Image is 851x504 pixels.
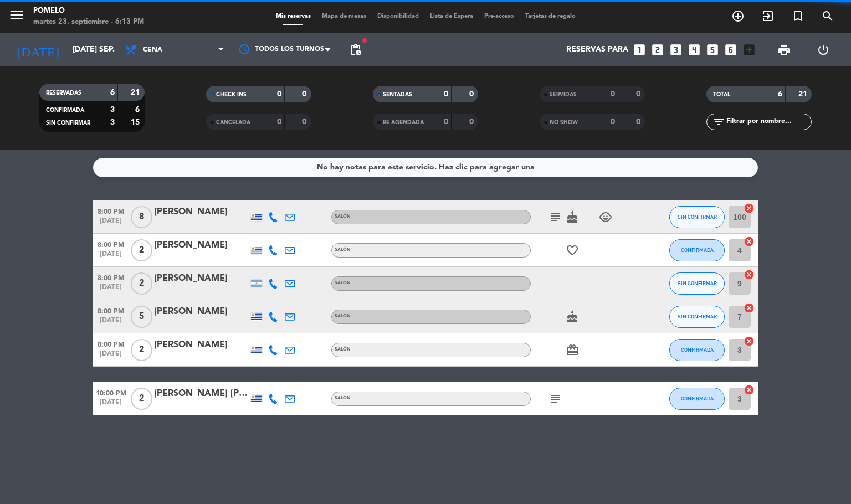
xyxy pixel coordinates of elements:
i: menu [8,7,25,23]
span: Cena [143,46,162,54]
input: Filtrar por nombre... [725,116,811,128]
span: Lista de Espera [424,13,479,19]
div: [PERSON_NAME] [154,238,248,253]
strong: 0 [611,118,615,126]
i: looks_two [650,43,665,57]
span: Salón [335,396,351,400]
i: subject [549,392,562,405]
button: CONFIRMADA [669,339,725,361]
span: 5 [131,306,152,328]
span: Salón [335,214,351,219]
i: looks_4 [687,43,701,57]
i: exit_to_app [761,9,775,23]
i: cancel [744,384,755,395]
span: Reservas para [566,45,628,54]
span: 8:00 PM [93,238,129,250]
strong: 0 [611,90,615,98]
strong: 21 [798,90,809,98]
i: cancel [744,302,755,313]
i: add_box [742,43,756,57]
span: SIN CONFIRMAR [678,280,717,286]
strong: 3 [110,106,115,114]
span: [DATE] [93,217,129,230]
strong: 0 [636,90,643,98]
span: CONFIRMADA [681,395,714,402]
strong: 0 [302,118,309,126]
span: Salón [335,248,351,252]
div: [PERSON_NAME] [154,271,248,286]
span: NO SHOW [550,120,578,125]
i: turned_in_not [791,9,804,23]
span: [DATE] [93,399,129,412]
span: 2 [131,339,152,361]
strong: 6 [110,89,115,96]
button: CONFIRMADA [669,388,725,410]
i: power_settings_new [817,43,830,56]
span: fiber_manual_record [361,37,368,44]
div: [PERSON_NAME] [PERSON_NAME] [PERSON_NAME] [154,387,248,401]
span: 8:00 PM [93,304,129,317]
i: arrow_drop_down [103,43,116,56]
span: Pre-acceso [479,13,520,19]
span: [DATE] [93,350,129,363]
button: menu [8,7,25,27]
i: looks_5 [705,43,720,57]
i: cancel [744,236,755,247]
i: filter_list [712,115,725,128]
i: child_care [599,210,612,224]
i: looks_3 [669,43,683,57]
strong: 0 [469,118,476,126]
span: 8 [131,206,152,228]
i: search [821,9,834,23]
span: CONFIRMADA [681,247,714,253]
strong: 0 [302,90,309,98]
span: SERVIDAS [550,92,577,97]
i: cancel [744,269,755,280]
span: CONFIRMADA [46,107,84,113]
span: CANCELADA [216,120,250,125]
div: LOG OUT [803,33,843,66]
span: [DATE] [93,317,129,330]
span: SIN CONFIRMAR [678,313,717,320]
button: SIN CONFIRMAR [669,272,725,295]
i: cancel [744,336,755,347]
span: SENTADAS [383,92,412,97]
span: 2 [131,239,152,261]
span: pending_actions [349,43,362,56]
span: Mapa de mesas [316,13,372,19]
button: SIN CONFIRMAR [669,206,725,228]
span: 8:00 PM [93,204,129,217]
strong: 6 [778,90,782,98]
span: [DATE] [93,250,129,263]
strong: 6 [135,106,142,114]
i: add_circle_outline [731,9,745,23]
span: [DATE] [93,284,129,296]
span: 8:00 PM [93,271,129,284]
strong: 21 [131,89,142,96]
button: CONFIRMADA [669,239,725,261]
div: [PERSON_NAME] [154,305,248,319]
span: 2 [131,272,152,295]
i: cake [566,210,579,224]
i: card_giftcard [566,343,579,357]
strong: 0 [444,90,448,98]
button: SIN CONFIRMAR [669,306,725,328]
span: Mis reservas [270,13,316,19]
span: TOTAL [713,92,730,97]
span: SIN CONFIRMAR [678,214,717,220]
div: [PERSON_NAME] [154,338,248,352]
span: Salón [335,314,351,318]
i: cancel [744,203,755,214]
span: RE AGENDADA [383,120,424,125]
span: CHECK INS [216,92,247,97]
span: CONFIRMADA [681,347,714,353]
span: Salón [335,281,351,285]
strong: 3 [110,119,115,126]
div: martes 23. septiembre - 6:13 PM [33,17,144,28]
span: print [777,43,791,56]
i: looks_one [632,43,647,57]
div: No hay notas para este servicio. Haz clic para agregar una [317,161,535,174]
strong: 0 [277,118,281,126]
strong: 0 [444,118,448,126]
i: looks_6 [724,43,738,57]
